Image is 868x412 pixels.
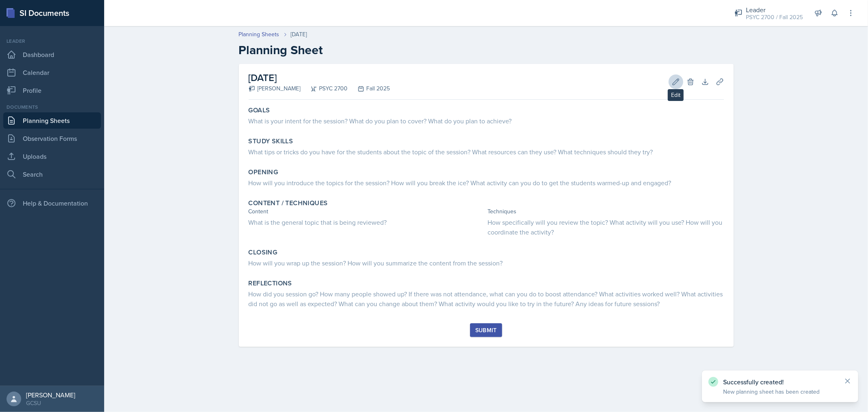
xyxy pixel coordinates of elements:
[3,82,101,99] a: Profile
[3,46,101,63] a: Dashboard
[249,248,278,256] label: Closing
[249,147,724,157] div: What tips or tricks do you have for the students about the topic of the session? What resources c...
[26,399,75,407] div: GCSU
[239,30,280,39] a: Planning Sheets
[470,323,502,337] button: Submit
[239,43,734,57] h2: Planning Sheet
[475,327,497,333] div: Submit
[26,391,75,399] div: [PERSON_NAME]
[249,106,270,114] label: Goals
[746,5,803,15] div: Leader
[249,84,301,93] div: [PERSON_NAME]
[3,148,101,164] a: Uploads
[249,168,278,176] label: Opening
[723,388,837,396] p: New planning sheet has been created
[3,112,101,129] a: Planning Sheets
[723,378,837,386] p: Successfully created!
[3,195,101,211] div: Help & Documentation
[249,178,724,188] div: How will you introduce the topics for the session? How will you break the ice? What activity can ...
[249,289,724,309] div: How did you session go? How many people showed up? If there was not attendance, what can you do t...
[348,84,390,93] div: Fall 2025
[249,116,724,126] div: What is your intent for the session? What do you plan to cover? What do you plan to achieve?
[488,217,724,237] div: How specifically will you review the topic? What activity will you use? How will you coordinate t...
[249,70,390,85] h2: [DATE]
[249,279,292,287] label: Reflections
[249,199,328,207] label: Content / Techniques
[249,217,485,227] div: What is the general topic that is being reviewed?
[249,137,293,145] label: Study Skills
[488,207,724,216] div: Techniques
[3,130,101,147] a: Observation Forms
[3,37,101,45] div: Leader
[3,64,101,81] a: Calendar
[669,75,683,89] button: Edit
[3,103,101,111] div: Documents
[3,166,101,182] a: Search
[291,30,307,39] div: [DATE]
[301,84,348,93] div: PSYC 2700
[249,207,485,216] div: Content
[746,13,803,22] div: PSYC 2700 / Fall 2025
[249,258,724,268] div: How will you wrap up the session? How will you summarize the content from the session?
